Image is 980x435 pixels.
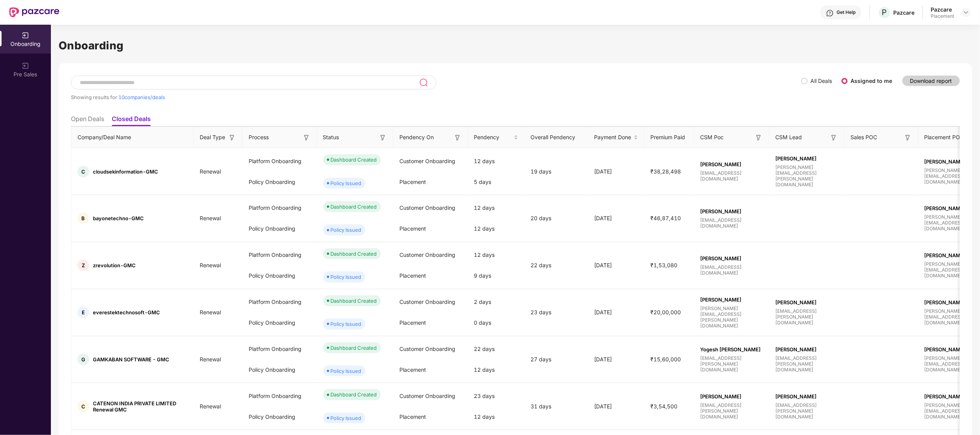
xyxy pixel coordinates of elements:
[22,32,29,39] img: svg+xml;base64,PHN2ZyB3aWR0aD0iMjAiIGhlaWdodD0iMjAiIHZpZXdCb3g9IjAgMCAyMCAyMCIgZmlsbD0ibm9uZSIgeG...
[837,9,856,15] div: Get Help
[851,78,892,84] label: Assigned to me
[700,170,763,182] span: [EMAIL_ADDRESS][DOMAIN_NAME]
[700,217,763,229] span: [EMAIL_ADDRESS][DOMAIN_NAME]
[588,355,644,364] div: [DATE]
[200,133,225,142] span: Deal Type
[645,309,687,315] span: ₹20,00,000
[242,265,317,286] div: Policy Onboarding
[93,262,136,268] span: zrevolution-GMC
[331,179,362,187] div: Policy Issued
[474,133,512,142] span: Pendency
[249,133,269,142] span: Process
[775,393,838,400] span: [PERSON_NAME]
[194,168,227,175] span: Renewal
[525,308,588,317] div: 23 days
[194,215,227,221] span: Renewal
[93,356,169,362] span: GAMKABAN SOFTWARE - GMC
[331,250,377,258] div: Dashboard Created
[700,133,724,142] span: CSM Poc
[645,215,687,221] span: ₹46,87,410
[904,134,912,142] img: svg+xml;base64,PHN2ZyB3aWR0aD0iMTYiIGhlaWdodD0iMTYiIHZpZXdCb3g9IjAgMCAxNiAxNiIgZmlsbD0ibm9uZSIgeG...
[525,127,588,148] th: Overall Pendency
[242,312,317,333] div: Policy Onboarding
[931,6,955,13] div: Pazcare
[826,9,834,17] img: svg+xml;base64,PHN2ZyBpZD0iSGVscC0zMngzMiIgeG1sbnM9Imh0dHA6Ly93d3cudzMub3JnLzIwMDAvc3ZnIiB3aWR0aD...
[645,168,687,175] span: ₹38,28,498
[93,400,187,413] span: CATENON INDIA PRIVATE LIMITED Renewal GMC
[59,37,972,54] h1: Onboarding
[399,393,455,399] span: Customer Onboarding
[594,133,632,142] span: Payment Done
[22,62,29,70] img: svg+xml;base64,PHN2ZyB3aWR0aD0iMjAiIGhlaWdodD0iMjAiIHZpZXdCb3g9IjAgMCAyMCAyMCIgZmlsbD0ibm9uZSIgeG...
[588,308,644,317] div: [DATE]
[242,218,317,239] div: Policy Onboarding
[700,305,763,329] span: [PERSON_NAME][EMAIL_ADDRESS][PERSON_NAME][DOMAIN_NAME]
[645,356,687,362] span: ₹15,60,000
[468,151,525,172] div: 12 days
[468,339,525,359] div: 22 days
[242,197,317,218] div: Platform Onboarding
[399,158,455,164] span: Customer Onboarding
[924,133,964,142] span: Placement POC
[775,346,838,352] span: [PERSON_NAME]
[399,346,455,352] span: Customer Onboarding
[468,312,525,333] div: 0 days
[468,244,525,265] div: 12 days
[194,403,227,410] span: Renewal
[850,133,877,142] span: Sales POC
[112,115,151,126] li: Closed Deals
[323,133,339,142] span: Status
[331,297,377,305] div: Dashboard Created
[700,393,763,400] span: [PERSON_NAME]
[468,406,525,427] div: 12 days
[331,273,362,281] div: Policy Issued
[775,308,838,325] span: [EMAIL_ADDRESS][PERSON_NAME][DOMAIN_NAME]
[588,402,644,411] div: [DATE]
[775,402,838,420] span: [EMAIL_ADDRESS][PERSON_NAME][DOMAIN_NAME]
[468,218,525,239] div: 12 days
[242,406,317,427] div: Policy Onboarding
[775,299,838,305] span: [PERSON_NAME]
[399,413,426,420] span: Placement
[331,344,377,352] div: Dashboard Created
[775,355,838,373] span: [EMAIL_ADDRESS][PERSON_NAME][DOMAIN_NAME]
[700,402,763,420] span: [EMAIL_ADDRESS][PERSON_NAME][DOMAIN_NAME]
[894,9,915,16] div: Pazcare
[775,164,838,187] span: [PERSON_NAME][EMAIL_ADDRESS][PERSON_NAME][DOMAIN_NAME]
[118,94,165,100] span: 10 companies/deals
[468,197,525,218] div: 12 days
[71,94,802,100] div: Showing results for
[331,203,377,211] div: Dashboard Created
[399,319,426,326] span: Placement
[228,134,236,142] img: svg+xml;base64,PHN2ZyB3aWR0aD0iMTYiIGhlaWdodD0iMTYiIHZpZXdCb3g9IjAgMCAxNiAxNiIgZmlsbD0ibm9uZSIgeG...
[588,261,644,270] div: [DATE]
[9,7,59,17] img: New Pazcare Logo
[242,151,317,172] div: Platform Onboarding
[931,13,955,19] div: Placement
[468,359,525,380] div: 12 days
[194,356,227,362] span: Renewal
[77,354,89,365] div: G
[903,76,960,86] button: Download report
[399,366,426,373] span: Placement
[399,204,455,211] span: Customer Onboarding
[468,127,525,148] th: Pendency
[242,244,317,265] div: Platform Onboarding
[468,265,525,286] div: 9 days
[331,414,362,422] div: Policy Issued
[194,262,227,268] span: Renewal
[77,260,89,271] div: Z
[242,292,317,312] div: Platform Onboarding
[700,264,763,276] span: [EMAIL_ADDRESS][DOMAIN_NAME]
[399,133,434,142] span: Pendency On
[419,78,428,87] img: svg+xml;base64,PHN2ZyB3aWR0aD0iMjQiIGhlaWdodD0iMjUiIHZpZXdCb3g9IjAgMCAyNCAyNSIgZmlsbD0ibm9uZSIgeG...
[399,179,426,185] span: Placement
[71,127,194,148] th: Company/Deal Name
[525,355,588,364] div: 27 days
[331,156,377,164] div: Dashboard Created
[399,225,426,232] span: Placement
[399,251,455,258] span: Customer Onboarding
[700,208,763,214] span: [PERSON_NAME]
[588,127,644,148] th: Payment Done
[242,339,317,359] div: Platform Onboarding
